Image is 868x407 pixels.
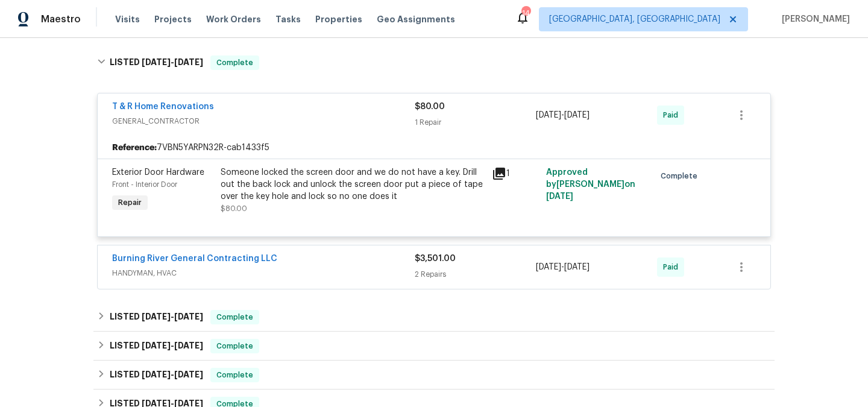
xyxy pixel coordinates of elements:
[142,370,171,379] span: [DATE]
[142,341,171,350] span: [DATE]
[112,254,277,263] a: Burning River General Contracting LLC
[415,103,445,111] span: $80.00
[564,263,590,271] span: [DATE]
[142,58,171,66] span: [DATE]
[174,312,203,321] span: [DATE]
[212,311,258,323] span: Complete
[492,166,539,181] div: 1
[93,332,775,361] div: LISTED [DATE]-[DATE]Complete
[174,341,203,350] span: [DATE]
[212,369,258,381] span: Complete
[112,103,214,111] a: T & R Home Renovations
[315,13,362,25] span: Properties
[112,115,415,127] span: GENERAL_CONTRACTOR
[661,170,702,182] span: Complete
[112,168,204,177] span: Exterior Door Hardware
[415,268,536,280] div: 2 Repairs
[142,58,203,66] span: -
[93,303,775,332] div: LISTED [DATE]-[DATE]Complete
[221,166,485,203] div: Someone locked the screen door and we do not have a key. Drill out the back lock and unlock the s...
[113,197,146,209] span: Repair
[142,341,203,350] span: -
[536,263,561,271] span: [DATE]
[174,58,203,66] span: [DATE]
[93,43,775,82] div: LISTED [DATE]-[DATE]Complete
[98,137,770,159] div: 7VBN5YARPN32R-cab1433f5
[115,13,140,25] span: Visits
[275,15,301,24] span: Tasks
[93,361,775,390] div: LISTED [DATE]-[DATE]Complete
[110,339,203,353] h6: LISTED
[142,370,203,379] span: -
[142,312,203,321] span: -
[536,261,590,273] span: -
[415,116,536,128] div: 1 Repair
[41,13,81,25] span: Maestro
[174,370,203,379] span: [DATE]
[777,13,850,25] span: [PERSON_NAME]
[221,205,247,212] span: $80.00
[112,181,177,188] span: Front - Interior Door
[142,312,171,321] span: [DATE]
[377,13,455,25] span: Geo Assignments
[549,13,720,25] span: [GEOGRAPHIC_DATA], [GEOGRAPHIC_DATA]
[663,261,683,273] span: Paid
[110,368,203,382] h6: LISTED
[663,109,683,121] span: Paid
[546,168,635,201] span: Approved by [PERSON_NAME] on
[212,340,258,352] span: Complete
[564,111,590,119] span: [DATE]
[536,109,590,121] span: -
[154,13,192,25] span: Projects
[536,111,561,119] span: [DATE]
[415,254,456,263] span: $3,501.00
[521,7,530,19] div: 14
[112,142,157,154] b: Reference:
[212,57,258,69] span: Complete
[110,55,203,70] h6: LISTED
[206,13,261,25] span: Work Orders
[546,192,573,201] span: [DATE]
[110,310,203,324] h6: LISTED
[112,267,415,279] span: HANDYMAN, HVAC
